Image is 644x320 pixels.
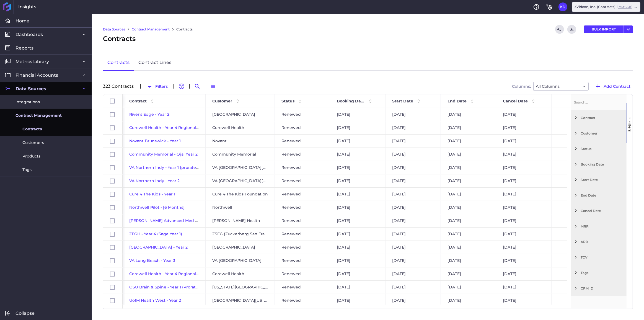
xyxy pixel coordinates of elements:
div: [DATE] [330,148,386,161]
span: [GEOGRAPHIC_DATA] [212,108,255,121]
span: Financial Accounts [15,72,58,78]
span: VA [GEOGRAPHIC_DATA][US_STATE] [212,161,268,174]
span: Cancel Date [581,209,624,213]
a: VA Northern Indy - Year 2 [129,178,180,183]
div: TCV [571,249,627,265]
div: [DATE] [441,148,496,161]
div: [DATE] [496,214,552,227]
div: [DATE] [496,254,552,267]
span: Cancel Date [503,99,528,104]
div: [DATE] [441,121,496,134]
span: Start Date [392,99,413,104]
div: Press SPACE to select this row. [103,201,123,214]
div: [DATE] [386,281,441,294]
button: Refresh [555,25,564,34]
div: Renewed [275,214,330,227]
span: CRM ID [581,286,624,290]
div: Filter List 12 Filters [571,110,627,296]
div: Renewed [275,267,330,280]
a: River's Edge - Year 2 [129,112,169,117]
button: User Menu [558,2,567,11]
span: Corewell Health [212,268,244,280]
button: Add Contract [592,82,633,91]
div: Press SPACE to select this row. [103,254,123,267]
div: Press SPACE to select this row. [103,294,123,307]
a: Corewell Health - Year 4 Regionals (United) [129,125,216,130]
a: Contracts [176,27,193,32]
span: Community Memorial [212,148,256,161]
span: Contract [129,99,147,104]
div: [DATE] [330,214,386,227]
div: [DATE] [386,188,441,201]
div: [DATE] [441,241,496,254]
a: [PERSON_NAME] Advanced Med - Year 1 [129,218,209,223]
div: [DATE] [441,135,496,148]
div: [DATE] [386,121,441,134]
div: Booking Date [571,156,627,172]
div: [DATE] [441,254,496,267]
div: Customer [571,125,627,141]
div: [DATE] [386,228,441,241]
div: Press SPACE to select this row. [103,161,123,174]
div: [DATE] [496,161,552,174]
div: $1,687.50 [552,214,607,227]
span: Northwell [212,201,232,214]
div: [DATE] [441,214,496,227]
span: Contract Management [15,113,62,118]
div: [DATE] [441,161,496,174]
div: [DATE] [386,254,441,267]
span: Booking Date [337,99,365,104]
div: [DATE] [386,201,441,214]
a: VA Long Beach - Year 3 [129,258,175,263]
div: Renewed [275,121,330,134]
span: [GEOGRAPHIC_DATA] [212,241,255,254]
span: Filters [628,120,632,132]
span: OSU Brain & Spine - Year 1 (Prorated) [129,285,202,290]
span: Customer [581,131,624,135]
div: [DATE] [386,267,441,280]
span: Data Sources [15,86,46,92]
div: Renewed [275,281,330,294]
div: End Date [571,187,627,203]
div: [DATE] [330,267,386,280]
div: [DATE] [386,241,441,254]
div: ARR [571,234,627,249]
span: Corewell Health [212,122,244,134]
span: VA [GEOGRAPHIC_DATA] [212,254,262,267]
div: [DATE] [330,161,386,174]
div: [DATE] [496,267,552,280]
div: Press SPACE to select this row. [103,108,123,121]
div: Renewed [275,148,330,161]
span: Status [581,147,624,151]
ins: Member [618,5,632,9]
div: Press SPACE to select this row. [103,214,123,228]
span: End Date [448,99,467,104]
div: Press SPACE to select this row. [103,188,123,201]
a: VA Northern Indy - Year 1 (prorated) [129,165,200,170]
span: UofM Health West - Year 2 [129,298,181,303]
button: Filters [144,82,170,91]
span: Contracts [103,34,136,44]
span: Booking Date [581,162,624,166]
span: ZSFG (Zuckerberg San Francisco General) [212,228,268,240]
div: [DATE] [330,201,386,214]
span: Community Memorial - Ojai Year 2 [129,152,198,157]
div: [DATE] [496,121,552,134]
span: [PERSON_NAME] Health [212,215,260,227]
span: Corewell Health - Year 4 Regionals ([GEOGRAPHIC_DATA]) [129,271,245,276]
span: Northwell Pilot - [6 Months] [129,205,185,210]
div: Renewed [275,201,330,214]
div: [DATE] [330,135,386,148]
span: VA [GEOGRAPHIC_DATA][US_STATE] [212,175,268,187]
div: Renewed [275,294,330,307]
a: Cure 4 The Kids - Year 1 [129,192,175,197]
div: [DATE] [330,281,386,294]
div: $35,509.29 [552,241,607,254]
a: Contract Lines [134,55,176,71]
button: BULK IMPORT [584,25,624,33]
div: [DATE] [441,188,496,201]
div: Contract [571,110,627,125]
